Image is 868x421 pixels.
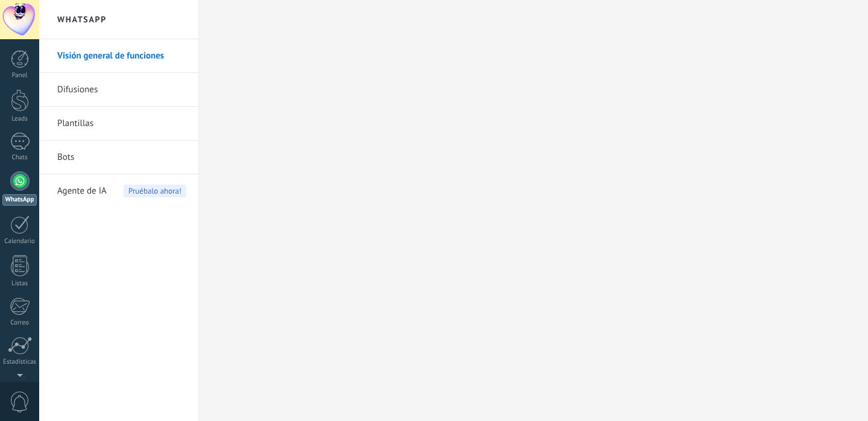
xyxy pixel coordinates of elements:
[2,154,37,162] div: Chats
[39,107,198,141] li: Plantillas
[2,238,37,245] div: Calendario
[57,73,186,107] a: Difusiones
[57,174,186,208] a: Agente de IAPruébalo ahora!
[2,358,37,366] div: Estadísticas
[2,319,37,327] div: Correo
[39,174,198,207] li: Agente de IA
[57,107,186,141] a: Plantillas
[57,174,107,208] span: Agente de IA
[57,39,186,73] a: Visión general de funciones
[124,185,186,197] span: Pruébalo ahora!
[2,280,37,288] div: Listas
[2,194,37,206] div: WhatsApp
[57,141,186,174] a: Bots
[2,72,37,80] div: Panel
[39,73,198,107] li: Difusiones
[39,39,198,73] li: Visión general de funciones
[39,141,198,174] li: Bots
[2,115,37,123] div: Leads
